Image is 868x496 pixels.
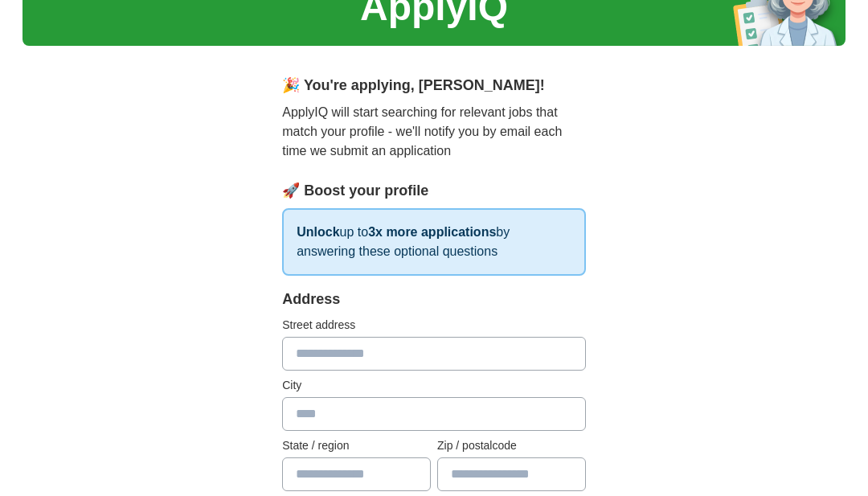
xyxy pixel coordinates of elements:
label: City [282,378,586,395]
div: 🎉 You're applying , [PERSON_NAME] ! [282,76,586,97]
strong: 3x more applications [368,226,496,240]
label: Zip / postalcode [437,438,586,455]
strong: Unlock [297,226,339,240]
p: ApplyIQ will start searching for relevant jobs that match your profile - we'll notify you by emai... [282,104,586,162]
label: Street address [282,318,586,334]
div: Address [282,289,586,311]
p: up to by answering these optional questions [282,209,586,277]
label: State / region [282,438,431,455]
div: 🚀 Boost your profile [282,181,586,203]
